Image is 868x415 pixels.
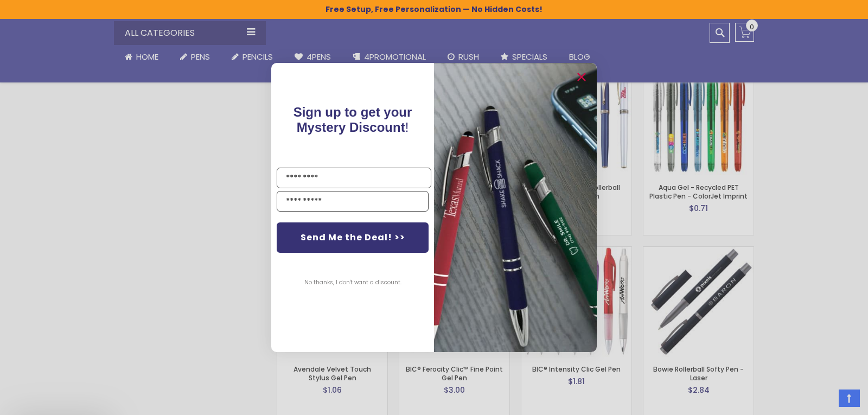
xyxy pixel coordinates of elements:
[434,63,597,352] img: pop-up-image
[277,222,429,253] button: Send Me the Deal! >>
[293,105,412,135] span: Sign up to get your Mystery Discount
[299,269,407,296] button: No thanks, I don't want a discount.
[293,105,412,135] span: !
[573,68,590,86] button: Close dialog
